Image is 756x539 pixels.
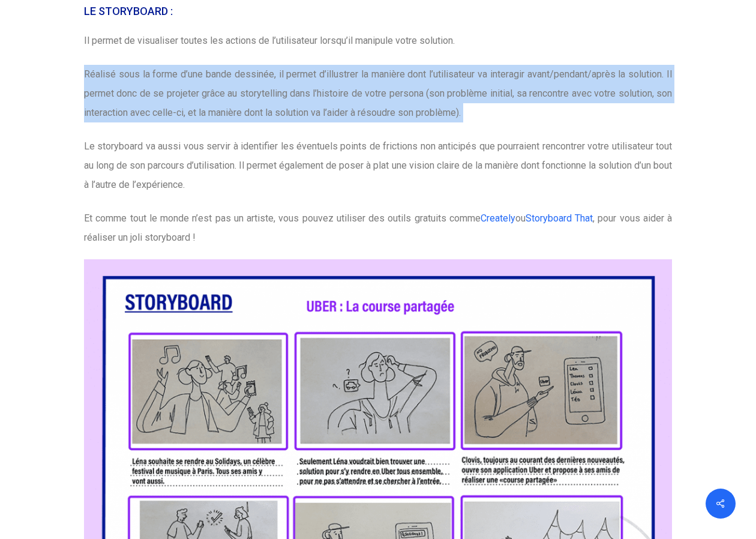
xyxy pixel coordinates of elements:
[481,212,515,224] a: Creately
[84,209,672,247] div: Et comme tout le monde n’est pas un artiste, vous pouvez utiliser des outils gratuits comme ou , ...
[84,31,672,65] p: Il permet de visualiser toutes les actions de l’utilisateur lorsqu’il manipule votre solution.
[84,137,672,209] p: Le storyboard va aussi vous servir à identifier les éventuels points de frictions non anticipés q...
[84,4,672,19] h6: Le storyboard :
[84,65,672,137] p: Réalisé sous la forme d’une bande dessinée, il permet d’illustrer la manière dont l’utilisateur v...
[526,212,593,224] a: Storyboard That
